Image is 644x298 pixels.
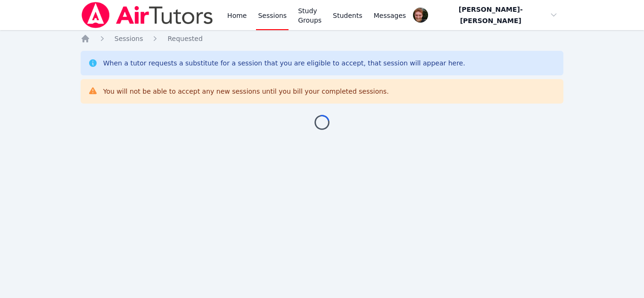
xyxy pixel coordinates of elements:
span: Sessions [115,35,143,42]
span: Requested [167,35,202,42]
div: You will not be able to accept any new sessions until you bill your completed sessions. [103,87,389,96]
a: Requested [167,34,202,43]
img: Air Tutors [81,2,214,28]
div: When a tutor requests a substitute for a session that you are eligible to accept, that session wi... [103,58,465,68]
span: Messages [374,11,406,20]
a: Sessions [115,34,143,43]
nav: Breadcrumb [81,34,564,43]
